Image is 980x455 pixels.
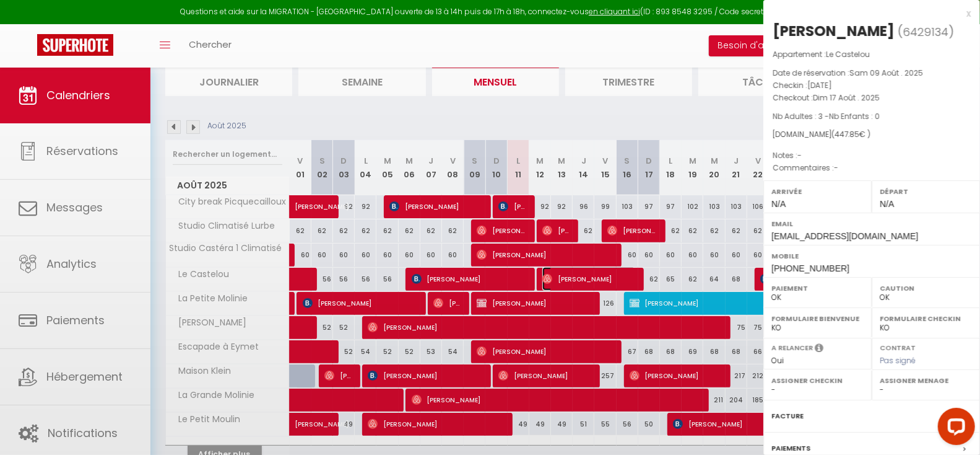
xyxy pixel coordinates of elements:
[773,21,895,41] div: [PERSON_NAME]
[815,343,823,356] i: Sélectionner OUI si vous souhaiter envoyer les séquences de messages post-checkout
[773,162,971,174] p: Commentaires :
[771,410,804,423] label: Facture
[773,79,971,92] p: Checkin :
[773,111,880,121] span: Nb Adultes : 3 -
[835,129,859,139] span: 447.85
[771,185,864,198] label: Arrivée
[773,149,971,162] p: Notes :
[880,282,972,294] label: Caution
[771,218,972,230] label: Email
[898,23,954,40] span: ( )
[771,199,786,209] span: N/A
[829,111,880,121] span: Nb Enfants : 0
[773,129,971,141] div: [DOMAIN_NAME]
[771,442,810,455] label: Paiements
[813,92,880,103] span: Dim 17 Août . 2025
[831,129,870,139] span: ( € )
[773,48,971,61] p: Appartement :
[849,68,923,78] span: Sam 09 Août . 2025
[928,403,980,455] iframe: LiveChat chat widget
[880,185,972,198] label: Départ
[880,343,916,351] label: Contrat
[826,49,870,60] span: Le Castelou
[771,250,972,262] label: Mobile
[773,67,971,79] p: Date de réservation :
[880,374,972,387] label: Assigner Menage
[880,199,894,209] span: N/A
[771,263,849,273] span: [PHONE_NUMBER]
[880,312,972,325] label: Formulaire Checkin
[880,355,916,366] span: Pas signé
[771,343,813,353] label: A relancer
[834,162,838,173] span: -
[797,150,802,161] span: -
[771,312,864,325] label: Formulaire Bienvenue
[771,282,864,294] label: Paiement
[903,24,948,40] span: 6429134
[771,374,864,387] label: Assigner Checkin
[763,6,971,21] div: x
[771,231,918,241] span: [EMAIL_ADDRESS][DOMAIN_NAME]
[807,80,832,91] span: [DATE]
[773,92,971,104] p: Checkout :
